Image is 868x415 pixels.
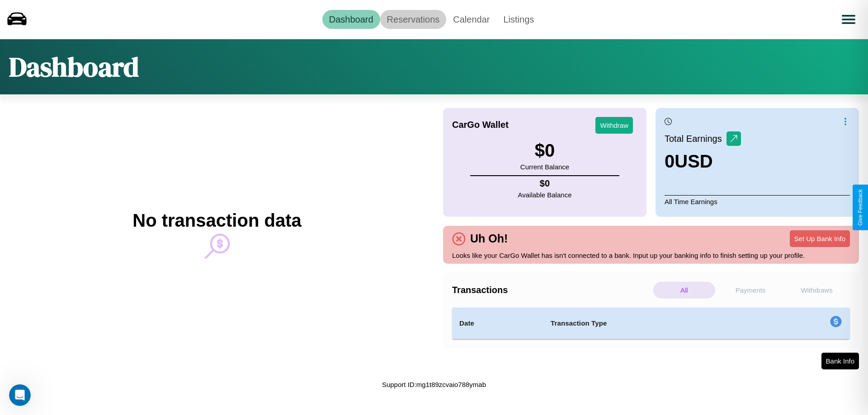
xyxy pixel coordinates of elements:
h4: CarGo Wallet [452,120,509,130]
h4: Transactions [452,285,651,295]
p: Available Balance [518,189,572,201]
iframe: Intercom live chat [9,384,31,406]
h1: Dashboard [9,48,139,85]
button: Withdraw [595,117,633,134]
p: Total Earnings [665,131,726,147]
a: Listings [496,10,541,29]
h4: Transaction Type [551,318,756,329]
div: Give Feedback [857,189,863,226]
h3: $ 0 [520,140,569,161]
h4: $ 0 [518,178,572,189]
p: All [653,282,715,298]
button: Bank Info [821,353,859,369]
p: Looks like your CarGo Wallet has isn't connected to a bank. Input up your banking info to finish ... [452,249,850,261]
p: Current Balance [520,161,569,173]
p: Payments [720,282,782,298]
p: Withdraws [786,282,848,298]
h3: 0 USD [665,151,741,172]
p: All Time Earnings [665,195,850,208]
a: Dashboard [322,10,380,29]
h2: No transaction data [132,210,301,231]
a: Reservations [380,10,447,29]
p: Support ID: mg1t89zcvaio788ymab [382,378,486,391]
a: Calendar [446,10,496,29]
table: simple table [452,308,850,339]
h4: Date [459,318,536,329]
button: Set Up Bank Info [790,230,850,247]
h4: Uh Oh! [466,232,512,245]
button: Open menu [836,7,861,32]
